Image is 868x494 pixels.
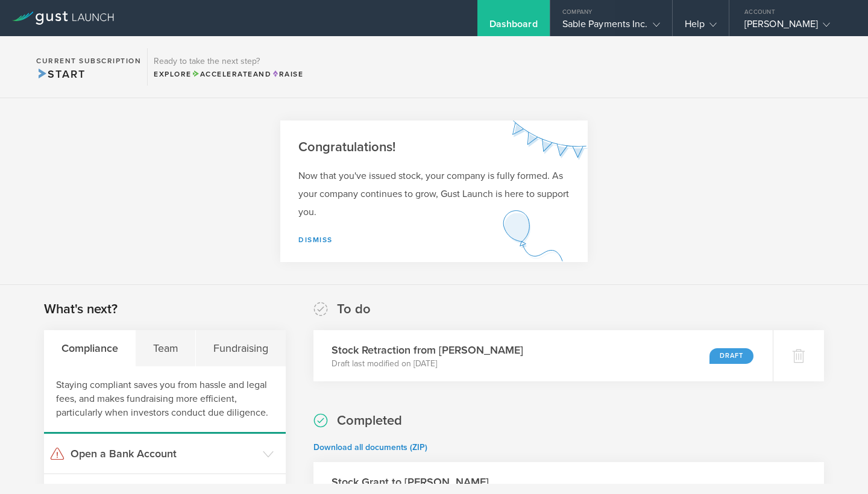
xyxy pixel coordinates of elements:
[562,18,660,36] div: Sable Payments Inc.
[685,18,717,36] div: Help
[808,436,868,494] iframe: Chat Widget
[489,18,538,36] div: Dashboard
[744,18,847,36] div: [PERSON_NAME]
